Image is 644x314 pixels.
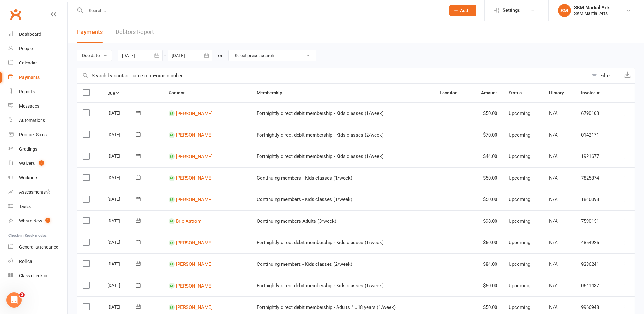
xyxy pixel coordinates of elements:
[77,28,103,35] span: Payments
[8,113,67,128] a: Automations
[176,240,213,245] a: [PERSON_NAME]
[107,280,137,290] div: [DATE]
[77,50,112,61] button: Due date
[503,3,520,18] span: Settings
[19,204,31,209] div: Tasks
[449,5,476,16] button: Add
[470,146,503,167] td: $44.00
[176,218,201,224] a: Brie Astrom
[19,46,33,51] div: People
[257,261,352,267] span: Continuing members - Kids classes (2/week)
[176,283,213,288] a: [PERSON_NAME]
[257,283,383,288] span: Fortnightly direct debit membership - Kids classes (1/week)
[509,218,531,224] span: Upcoming
[8,70,67,85] a: Payments
[19,103,39,108] div: Messages
[8,27,67,41] a: Dashboard
[19,190,51,195] div: Assessments
[8,142,67,156] a: Gradings
[509,132,531,138] span: Upcoming
[107,130,137,139] div: [DATE]
[575,253,611,275] td: 9286241
[549,153,558,159] span: N/A
[575,102,611,124] td: 6790103
[549,218,558,224] span: N/A
[19,60,37,65] div: Calendar
[116,21,154,43] a: Debtors Report
[543,84,575,102] th: History
[8,85,67,99] a: Reports
[509,153,531,159] span: Upcoming
[8,128,67,142] a: Product Sales
[19,273,47,278] div: Class check-in
[218,52,223,59] div: or
[176,153,213,159] a: [PERSON_NAME]
[19,175,38,180] div: Workouts
[509,304,531,310] span: Upcoming
[470,102,503,124] td: $50.00
[575,210,611,232] td: 7590151
[257,304,396,310] span: Fortnightly direct debit membership - Adults / U18 years (1/week)
[257,240,383,245] span: Fortnightly direct debit membership - Kids classes (1/week)
[107,151,137,161] div: [DATE]
[575,146,611,167] td: 1921677
[19,132,47,137] div: Product Sales
[8,6,24,22] a: Clubworx
[574,11,610,16] div: SKM Martial Arts
[509,197,531,202] span: Upcoming
[8,185,67,199] a: Assessments
[575,189,611,210] td: 1846098
[600,72,611,79] div: Filter
[549,110,558,116] span: N/A
[39,160,44,166] span: 3
[549,197,558,202] span: N/A
[575,84,611,102] th: Invoice #
[19,244,58,250] div: General attendance
[8,171,67,185] a: Workouts
[176,132,213,138] a: [PERSON_NAME]
[257,153,383,159] span: Fortnightly direct debit membership - Kids classes (1/week)
[470,232,503,253] td: $50.00
[549,240,558,245] span: N/A
[257,218,336,224] span: Continuing members Adults (3/week)
[107,237,137,247] div: [DATE]
[77,68,588,83] input: Search by contact name or invoice number
[509,261,531,267] span: Upcoming
[257,132,383,138] span: Fortnightly direct debit membership - Kids classes (2/week)
[19,292,25,297] span: 2
[19,259,34,264] div: Roll call
[470,124,503,146] td: $70.00
[19,161,35,166] div: Waivers
[19,118,45,123] div: Automations
[257,197,352,202] span: Continuing members - Kids classes (1/week)
[588,68,620,83] button: Filter
[6,292,22,308] iframe: Intercom live chat
[509,110,531,116] span: Upcoming
[549,175,558,181] span: N/A
[470,210,503,232] td: $98.00
[549,283,558,288] span: N/A
[107,302,137,312] div: [DATE]
[503,84,544,102] th: Status
[8,156,67,171] a: Waivers 3
[107,259,137,269] div: [DATE]
[470,84,503,102] th: Amount
[45,218,50,223] span: 1
[509,240,531,245] span: Upcoming
[8,199,67,214] a: Tasks
[549,261,558,267] span: N/A
[8,56,67,70] a: Calendar
[470,253,503,275] td: $84.00
[470,275,503,296] td: $50.00
[558,4,571,17] div: SM
[77,21,103,43] button: Payments
[107,216,137,226] div: [DATE]
[84,6,441,15] input: Search...
[19,75,40,80] div: Payments
[8,240,67,254] a: General attendance kiosk mode
[19,89,35,94] div: Reports
[509,175,531,181] span: Upcoming
[8,269,67,283] a: Class kiosk mode
[163,84,251,102] th: Contact
[470,189,503,210] td: $50.00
